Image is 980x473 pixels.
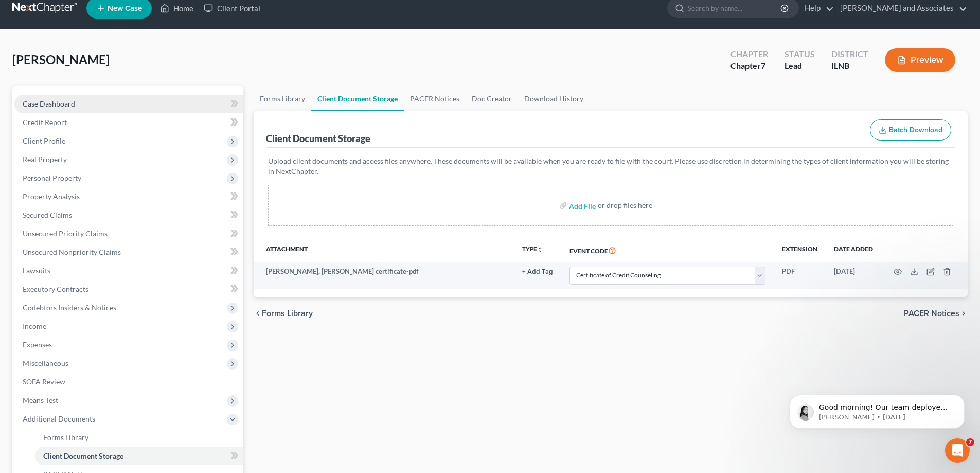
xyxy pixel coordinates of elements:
[14,95,243,113] a: Case Dashboard
[598,200,652,211] div: or drop files here
[404,86,466,111] a: PACER Notices
[23,155,67,164] span: Real Property
[12,52,110,67] span: [PERSON_NAME]
[522,269,553,275] button: + Add Tag
[730,60,768,72] div: Chapter
[870,119,951,141] button: Batch Download
[904,309,959,318] span: PACER Notices
[518,86,590,111] a: Download History
[761,61,765,71] span: 7
[537,247,543,253] i: unfold_more
[266,132,370,145] div: Client Document Storage
[23,340,52,349] span: Expenses
[23,414,95,423] span: Additional Documents
[885,48,955,72] button: Preview
[522,246,543,253] button: TYPEunfold_more
[311,86,404,111] a: Client Document Storage
[774,238,826,262] th: Extension
[14,280,243,299] a: Executory Contracts
[14,224,243,243] a: Unsecured Priority Claims
[35,428,243,447] a: Forms Library
[785,60,815,72] div: Lead
[466,86,518,111] a: Doc Creator
[889,126,942,134] span: Batch Download
[23,192,80,201] span: Property Analysis
[14,243,243,261] a: Unsecured Nonpriority Claims
[23,285,88,293] span: Executory Contracts
[23,118,67,127] span: Credit Report
[774,262,826,289] td: PDF
[14,373,243,391] a: SOFA Review
[254,262,514,289] td: [PERSON_NAME], [PERSON_NAME] certificate-pdf
[268,156,953,177] p: Upload client documents and access files anywhere. These documents will be available when you are...
[43,433,88,442] span: Forms Library
[959,309,968,318] i: chevron_right
[14,206,243,224] a: Secured Claims
[831,48,868,60] div: District
[23,211,72,219] span: Secured Claims
[23,396,58,405] span: Means Test
[23,173,81,182] span: Personal Property
[826,262,881,289] td: [DATE]
[23,99,75,108] span: Case Dashboard
[966,438,974,446] span: 7
[23,322,46,330] span: Income
[23,266,50,275] span: Lawsuits
[23,229,108,238] span: Unsecured Priority Claims
[43,451,123,460] span: Client Document Storage
[23,377,65,386] span: SOFA Review
[904,309,968,318] button: PACER Notices chevron_right
[254,86,311,111] a: Forms Library
[262,309,313,318] span: Forms Library
[774,373,980,445] iframe: Intercom notifications message
[108,5,142,12] span: New Case
[730,48,768,60] div: Chapter
[14,261,243,280] a: Lawsuits
[35,447,243,465] a: Client Document Storage
[254,309,313,318] button: chevron_left Forms Library
[254,309,262,318] i: chevron_left
[23,303,116,312] span: Codebtors Insiders & Notices
[826,238,881,262] th: Date added
[14,113,243,132] a: Credit Report
[522,267,553,276] a: + Add Tag
[831,60,868,72] div: ILNB
[23,136,65,145] span: Client Profile
[785,48,815,60] div: Status
[23,248,121,256] span: Unsecured Nonpriority Claims
[254,238,514,262] th: Attachment
[945,438,970,463] iframe: Intercom live chat
[561,238,774,262] th: Event Code
[14,187,243,206] a: Property Analysis
[23,359,68,367] span: Miscellaneous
